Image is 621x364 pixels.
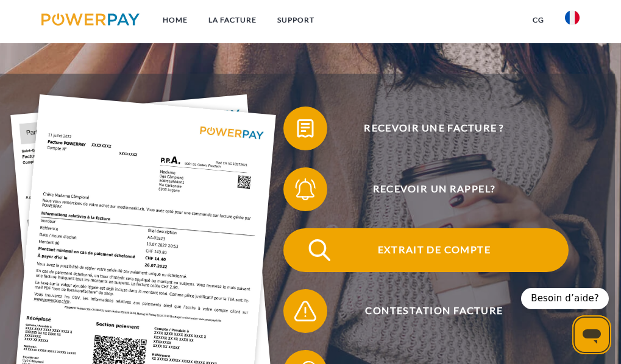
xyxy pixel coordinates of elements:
div: Besoin d’aide? [521,288,609,309]
img: logo-powerpay.svg [41,13,140,26]
iframe: Bouton de lancement de la fenêtre de messagerie, conversation en cours [572,315,611,354]
a: CG [522,9,555,31]
a: Contestation Facture [268,287,584,335]
button: Extrait de compte [283,228,569,272]
a: Recevoir une facture ? [268,104,584,153]
a: Extrait de compte [268,226,584,275]
button: Recevoir un rappel? [283,167,569,211]
span: Contestation Facture [300,289,569,333]
span: Recevoir un rappel? [300,167,569,211]
a: Home [152,9,198,31]
img: fr [565,10,580,25]
button: Contestation Facture [283,289,569,333]
img: qb_bill.svg [292,115,319,142]
img: qb_bell.svg [292,176,319,203]
span: Recevoir une facture ? [300,107,569,150]
span: Extrait de compte [300,228,569,272]
img: qb_warning.svg [292,298,319,325]
img: qb_search.svg [306,237,333,264]
a: Support [267,9,325,31]
button: Recevoir une facture ? [283,107,569,150]
a: Recevoir un rappel? [268,165,584,214]
a: LA FACTURE [198,9,267,31]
